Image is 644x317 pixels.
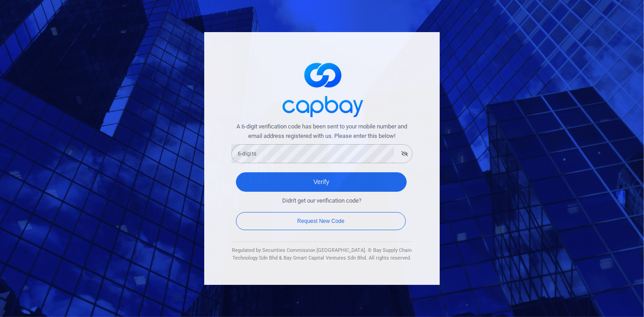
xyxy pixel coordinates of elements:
[283,196,362,206] span: Didn't get our verification code?
[231,246,413,262] div: Regulated by Securities Commission [GEOGRAPHIC_DATA]. © Bay Supply Chain Technology Sdn Bhd & Bay...
[236,212,406,230] button: Request New Code
[236,172,407,192] button: Verify
[277,55,367,122] img: logo
[231,122,413,141] span: A 6-digit verification code has been sent to your mobile number and email address registered with...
